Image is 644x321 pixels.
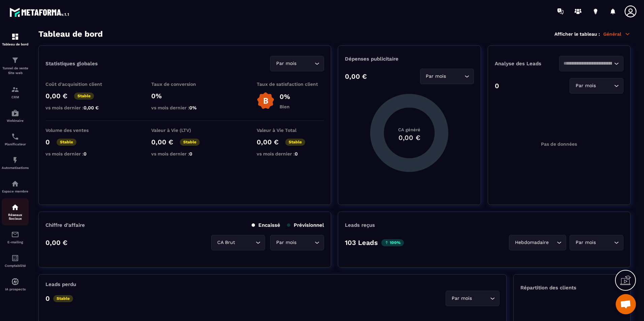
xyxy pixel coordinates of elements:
[45,61,98,67] p: Statistiques globales
[2,119,29,122] p: Webinaire
[559,56,623,71] div: Search for option
[11,56,19,64] img: formation
[597,82,612,90] input: Search for option
[45,222,85,228] p: Chiffre d’affaire
[257,151,324,156] p: vs mois dernier :
[74,93,94,100] p: Stable
[151,151,219,156] p: vs mois dernier :
[151,138,173,146] p: 0,00 €
[275,239,298,246] span: Par mois
[513,239,550,246] span: Hebdomadaire
[180,139,200,146] p: Stable
[11,203,19,211] img: social-network
[2,42,29,46] p: Tableau de bord
[216,239,236,246] span: CA Brut
[11,156,19,164] img: automations
[2,66,29,75] p: Tunnel de vente Site web
[2,104,29,128] a: automationsautomationsWebinaire
[473,295,488,302] input: Search for option
[603,31,631,37] p: Général
[2,225,29,249] a: emailemailE-mailing
[45,92,67,100] p: 0,00 €
[189,105,197,110] span: 0%
[298,60,313,67] input: Search for option
[345,72,367,80] p: 0,00 €
[151,81,219,87] p: Taux de conversion
[84,151,87,156] span: 0
[45,281,76,287] p: Leads perdu
[446,291,500,306] div: Search for option
[2,95,29,99] p: CRM
[2,264,29,267] p: Comptabilité
[275,60,298,67] span: Par mois
[574,239,597,246] span: Par mois
[11,33,19,41] img: formation
[2,213,29,220] p: Réseaux Sociaux
[574,82,597,90] span: Par mois
[2,287,29,291] p: IA prospects
[597,239,612,246] input: Search for option
[257,128,324,133] p: Valeur à Vie Total
[298,239,313,246] input: Search for option
[345,239,378,247] p: 103 Leads
[151,92,219,100] p: 0%
[11,133,19,141] img: scheduler
[345,56,474,62] p: Dépenses publicitaire
[270,56,324,71] div: Search for option
[2,142,29,146] p: Planificateur
[495,61,559,67] p: Analyse des Leads
[450,295,473,302] span: Par mois
[424,73,448,80] span: Par mois
[570,78,623,94] div: Search for option
[45,105,113,110] p: vs mois dernier :
[448,73,463,80] input: Search for option
[84,105,99,110] span: 0,00 €
[252,222,280,228] p: Encaissé
[189,151,192,156] span: 0
[9,6,70,18] img: logo
[2,80,29,104] a: formationformationCRM
[2,51,29,80] a: formationformationTunnel de vente Site web
[2,28,29,51] a: formationformationTableau de bord
[2,198,29,225] a: social-networksocial-networkRéseaux Sociaux
[2,249,29,273] a: accountantaccountantComptabilité
[270,235,324,250] div: Search for option
[57,139,76,146] p: Stable
[11,180,19,188] img: automations
[563,60,612,67] input: Search for option
[45,138,50,146] p: 0
[11,109,19,117] img: automations
[280,93,290,101] p: 0%
[520,285,623,291] p: Répartition des clients
[151,105,219,110] p: vs mois dernier :
[11,278,19,286] img: automations
[151,128,219,133] p: Valeur à Vie (LTV)
[381,239,404,246] p: 100%
[211,235,265,250] div: Search for option
[11,254,19,262] img: accountant
[45,128,113,133] p: Volume des ventes
[2,189,29,193] p: Espace membre
[287,222,324,228] p: Prévisionnel
[45,81,113,87] p: Coût d'acquisition client
[257,92,275,110] img: b-badge-o.b3b20ee6.svg
[570,235,623,250] div: Search for option
[2,151,29,175] a: automationsautomationsAutomatisations
[2,175,29,198] a: automationsautomationsEspace membre
[295,151,298,156] span: 0
[2,166,29,170] p: Automatisations
[285,139,305,146] p: Stable
[554,31,600,37] p: Afficher le tableau :
[616,294,636,314] a: Ouvrir le chat
[38,29,103,39] h3: Tableau de bord
[45,151,113,156] p: vs mois dernier :
[509,235,566,250] div: Search for option
[257,138,279,146] p: 0,00 €
[495,82,499,90] p: 0
[541,141,577,147] p: Pas de données
[257,81,324,87] p: Taux de satisfaction client
[11,85,19,94] img: formation
[420,69,474,84] div: Search for option
[280,104,290,109] p: Bien
[550,239,555,246] input: Search for option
